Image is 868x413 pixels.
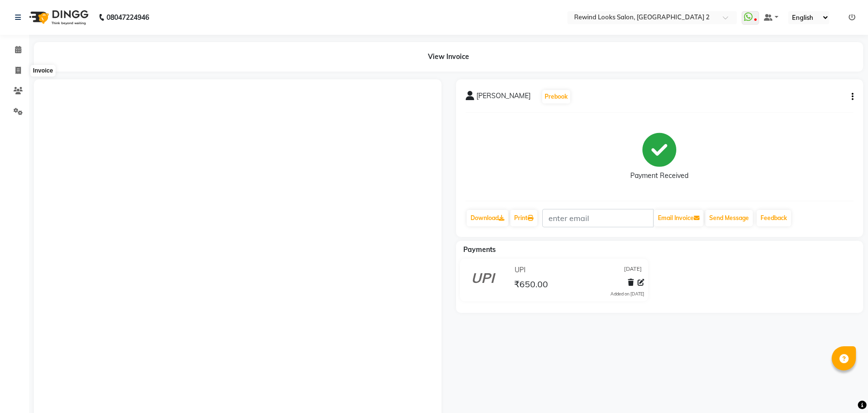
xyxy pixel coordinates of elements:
div: Payment Received [630,171,688,181]
span: UPI [515,265,526,275]
button: Send Message [705,210,753,226]
a: Feedback [757,210,791,226]
span: ₹650.00 [514,279,548,292]
a: Print [510,210,537,226]
span: [PERSON_NAME] [476,91,531,104]
div: Added on [DATE] [610,291,644,297]
button: Prebook [542,90,570,103]
span: [DATE] [624,265,642,275]
button: Email Invoice [654,210,703,226]
div: Invoice [30,65,55,77]
iframe: chat widget [827,374,858,403]
span: Payments [463,245,496,254]
img: logo [25,4,91,31]
div: View Invoice [34,42,863,72]
a: Download [467,210,508,226]
input: enter email [542,209,654,227]
b: 08047224946 [107,4,149,31]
